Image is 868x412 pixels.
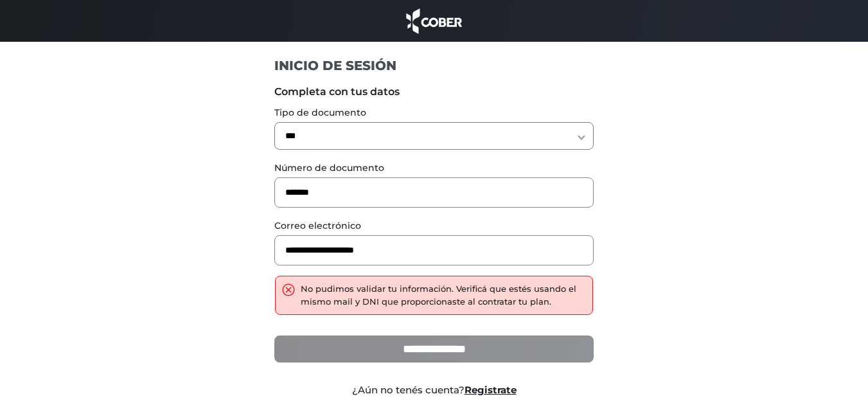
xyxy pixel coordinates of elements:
h1: INICIO DE SESIÓN [274,57,594,74]
label: Tipo de documento [274,106,594,120]
div: ¿Aún no tenés cuenta? [265,383,603,398]
label: Completa con tus datos [274,84,594,100]
label: Número de documento [274,161,594,175]
img: cober_marca.png [403,6,466,35]
label: Correo electrónico [274,219,594,233]
div: No pudimos validar tu información. Verificá que estés usando el mismo mail y DNI que proporcionas... [301,283,586,308]
a: Registrate [465,384,517,396]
